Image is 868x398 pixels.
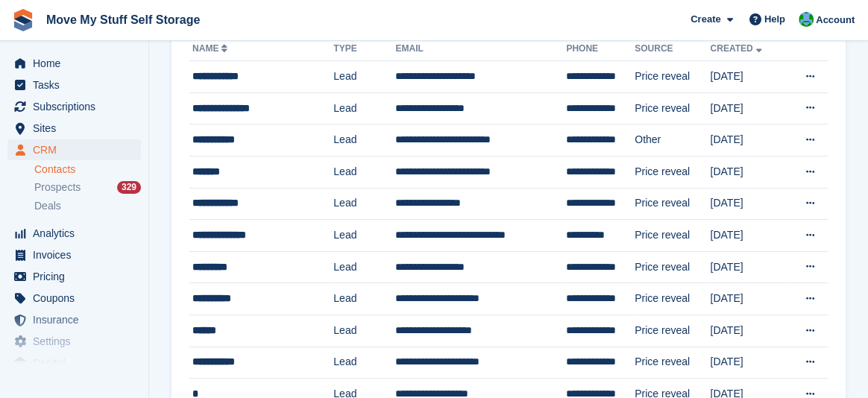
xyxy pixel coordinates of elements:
span: Analytics [33,223,122,244]
td: Other [635,124,710,157]
a: menu [7,309,141,330]
span: Prospects [34,180,81,195]
a: menu [7,353,141,373]
a: Prospects 329 [34,180,141,195]
td: Lead [333,251,395,283]
span: Home [33,53,122,74]
a: Move My Stuff Self Storage [40,7,206,32]
a: menu [7,118,141,139]
td: Lead [333,61,395,93]
a: menu [7,53,141,74]
th: Email [395,37,566,61]
a: menu [7,75,141,95]
td: Price reveal [635,156,710,188]
a: menu [7,266,141,287]
td: [DATE] [710,220,784,252]
span: Insurance [33,309,122,330]
span: Tasks [33,75,122,95]
a: menu [7,244,141,265]
td: Lead [333,315,395,347]
td: Lead [333,283,395,315]
a: Name [192,43,230,54]
td: Lead [333,124,395,157]
span: Invoices [33,244,122,265]
td: Price reveal [635,251,710,283]
td: [DATE] [710,315,784,347]
a: Created [710,43,764,54]
span: Capital [33,353,122,373]
th: Type [333,37,395,61]
img: stora-icon-8386f47178a22dfd0bd8f6a31ec36ba5ce8667c1dd55bd0f319d3a0aa187defe.svg [12,9,34,31]
img: Dan [799,12,814,27]
span: Account [816,13,855,28]
a: menu [7,331,141,352]
a: Deals [34,198,141,214]
td: Price reveal [635,61,710,93]
a: menu [7,223,141,244]
td: [DATE] [710,61,784,93]
td: Price reveal [635,283,710,315]
th: Phone [566,37,635,61]
td: Price reveal [635,315,710,347]
span: Sites [33,118,122,139]
a: menu [7,288,141,309]
td: [DATE] [710,188,784,220]
td: Price reveal [635,188,710,220]
span: Coupons [33,288,122,309]
a: menu [7,139,141,160]
td: Price reveal [635,347,710,379]
span: Pricing [33,266,122,287]
a: Contacts [34,162,141,177]
td: Lead [333,220,395,252]
td: [DATE] [710,347,784,379]
span: Help [764,12,785,27]
td: [DATE] [710,251,784,283]
td: [DATE] [710,124,784,157]
span: Create [691,12,720,27]
td: Lead [333,347,395,379]
a: menu [7,96,141,117]
td: [DATE] [710,156,784,188]
td: [DATE] [710,283,784,315]
td: Lead [333,92,395,124]
span: Subscriptions [33,96,122,117]
td: Lead [333,188,395,220]
span: Deals [34,199,61,213]
td: Price reveal [635,92,710,124]
td: [DATE] [710,92,784,124]
td: Price reveal [635,220,710,252]
td: Lead [333,156,395,188]
span: CRM [33,139,122,160]
th: Source [635,37,710,61]
span: Settings [33,331,122,352]
div: 329 [117,181,141,194]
